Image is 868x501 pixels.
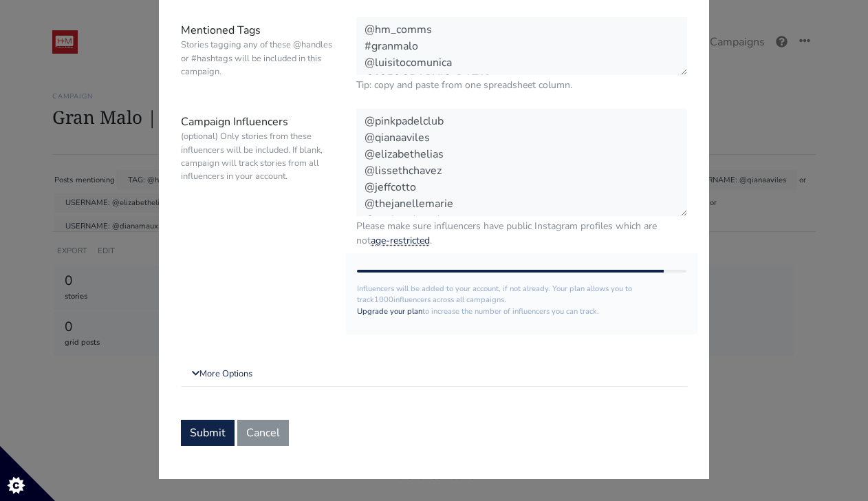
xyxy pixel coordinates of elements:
[171,109,346,248] label: Campaign Influencers
[181,420,235,446] button: Submit
[346,253,697,334] div: Influencers will be added to your account, if not already. Your plan allows you to track influenc...
[171,17,346,92] label: Mentioned Tags
[181,362,687,387] a: More Options
[356,109,687,216] textarea: @pinkpadelclub @qianaaviles @elizabethelias @lissethchavez @jeffcotto @thejanellemarie @erubeydea...
[371,234,430,247] a: age-restricted
[237,420,289,446] button: Cancel
[356,219,687,248] small: Please make sure influencers have public Instagram profiles which are not .
[357,306,422,317] a: Upgrade your plan
[356,17,687,75] textarea: @hm_comms #granmalo @luisitocomunica @[GEOGRAPHIC_DATA]
[357,306,686,318] p: to increase the number of influencers you can track.
[181,39,336,78] small: Stories tagging any of these @handles or #hashtags will be included in this campaign.
[181,130,336,183] small: (optional) Only stories from these influencers will be included. If blank, campaign will track st...
[356,78,687,92] small: Tip: copy and paste from one spreadsheet column.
